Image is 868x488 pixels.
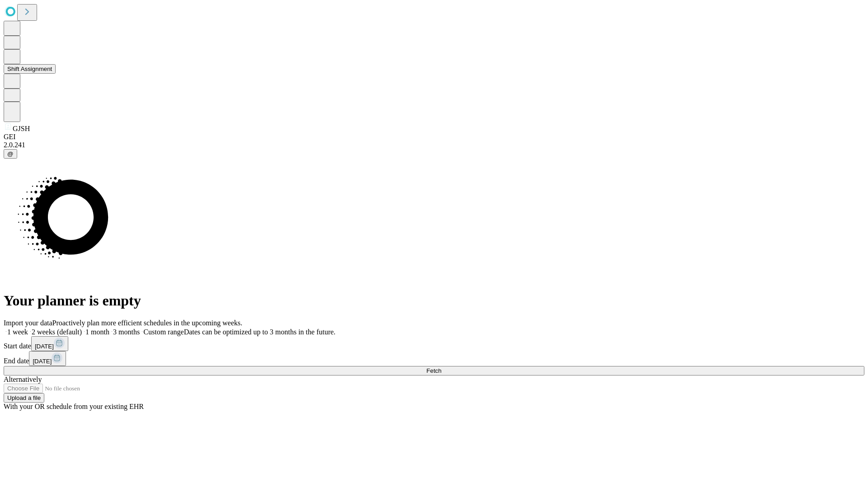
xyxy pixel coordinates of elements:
[4,133,864,141] div: GEI
[4,366,864,375] button: Fetch
[426,367,441,374] span: Fetch
[184,328,335,336] span: Dates can be optimized up to 3 months in the future.
[33,358,52,365] span: [DATE]
[4,403,144,410] span: With your OR schedule from your existing EHR
[113,328,140,336] span: 3 months
[4,319,52,327] span: Import your data
[4,149,17,159] button: @
[4,292,864,309] h1: Your planner is empty
[29,351,66,366] button: [DATE]
[85,328,109,336] span: 1 month
[13,125,30,132] span: GJSH
[4,393,44,403] button: Upload a file
[4,351,864,366] div: End date
[4,141,864,149] div: 2.0.241
[4,375,42,383] span: Alternatively
[7,328,28,336] span: 1 week
[143,328,184,336] span: Custom range
[4,64,56,74] button: Shift Assignment
[32,328,82,336] span: 2 weeks (default)
[52,319,242,327] span: Proactively plan more efficient schedules in the upcoming weeks.
[31,336,68,351] button: [DATE]
[7,150,14,157] span: @
[35,343,54,350] span: [DATE]
[4,336,864,351] div: Start date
